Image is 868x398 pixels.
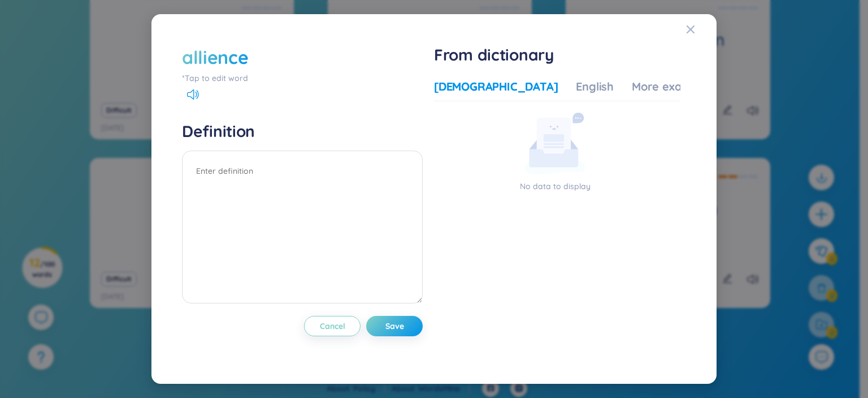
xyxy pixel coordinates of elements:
span: Cancel [320,320,345,332]
span: Save [385,320,404,332]
h1: From dictionary [434,45,680,65]
div: [DEMOGRAPHIC_DATA] [434,79,558,95]
button: Close [686,14,717,45]
p: No data to display [434,180,676,192]
div: *Tap to edit word [182,72,423,84]
div: allience [182,45,248,70]
div: English [576,79,614,95]
h4: Definition [182,121,423,142]
div: More examples [632,79,714,95]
